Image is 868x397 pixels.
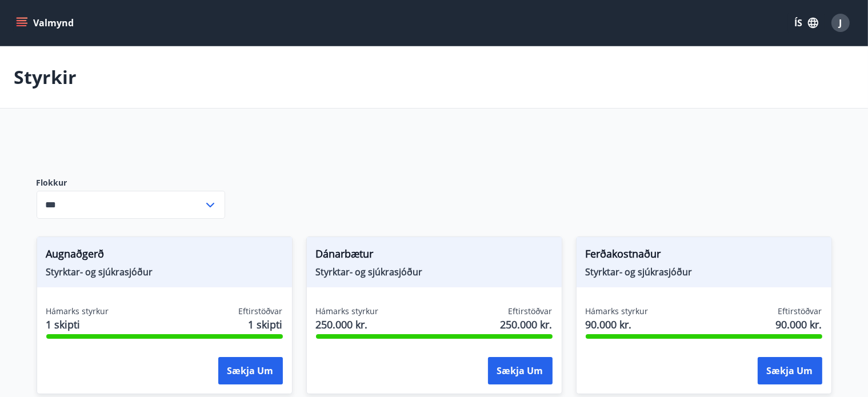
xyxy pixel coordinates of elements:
span: Hámarks styrkur [316,306,379,317]
span: Styrktar- og sjúkrasjóður [46,266,283,278]
span: Eftirstöðvar [778,306,822,317]
button: Sækja um [758,357,822,384]
span: J [839,17,842,29]
span: Styrktar- og sjúkrasjóður [586,266,822,278]
span: Eftirstöðvar [509,306,553,317]
span: Ferðakostnaður [586,246,822,266]
button: ÍS [788,13,825,33]
span: Dánarbætur [316,246,553,266]
span: Styrktar- og sjúkrasjóður [316,266,553,278]
button: Sækja um [218,357,283,384]
p: Styrkir [14,65,77,90]
span: 1 skipti [46,317,109,332]
span: 90.000 kr. [586,317,649,332]
button: J [827,9,854,37]
span: 1 skipti [249,317,283,332]
span: 250.000 kr. [316,317,379,332]
span: Hámarks styrkur [46,306,109,317]
span: 250.000 kr. [501,317,553,332]
span: Hámarks styrkur [586,306,649,317]
button: Sækja um [488,357,553,384]
span: Eftirstöðvar [239,306,283,317]
label: Flokkur [37,177,225,189]
span: Augnaðgerð [46,246,283,266]
span: 90.000 kr. [776,317,822,332]
button: menu [14,13,78,33]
